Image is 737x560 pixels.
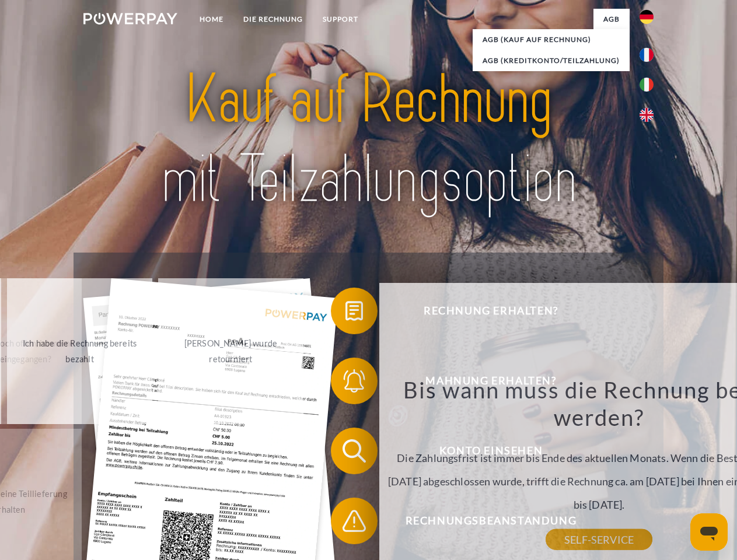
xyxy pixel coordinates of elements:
a: agb [593,9,630,30]
div: [PERSON_NAME] wurde retourniert [165,335,296,367]
img: fr [640,48,654,62]
a: AGB (Kauf auf Rechnung) [473,29,630,50]
img: logo-powerpay-white.svg [83,13,177,24]
img: en [640,108,654,122]
a: SELF-SERVICE [546,529,652,550]
iframe: Schaltfläche zum Öffnen des Messaging-Fensters [690,513,728,551]
div: Ich habe die Rechnung bereits bezahlt [14,335,145,367]
img: qb_bell.svg [340,366,369,395]
img: qb_warning.svg [340,506,369,535]
a: DIE RECHNUNG [233,9,313,30]
button: Rechnung erhalten? [331,288,634,334]
img: title-powerpay_de.svg [111,56,626,223]
button: Mahnung erhalten? [331,358,634,404]
a: SUPPORT [313,9,368,30]
img: de [640,10,654,24]
img: it [640,78,654,92]
a: AGB (Kreditkonto/Teilzahlung) [473,50,630,71]
button: Konto einsehen [331,428,634,474]
img: qb_bill.svg [340,296,369,325]
img: qb_search.svg [340,436,369,466]
button: Rechnungsbeanstandung [331,498,634,544]
a: Home [190,9,233,30]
